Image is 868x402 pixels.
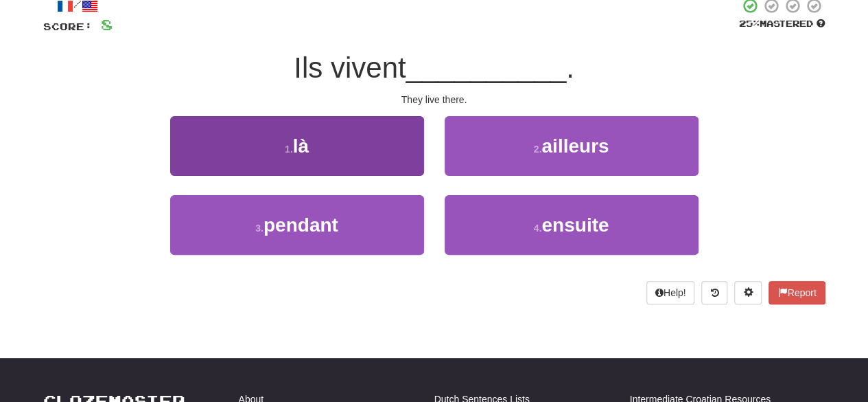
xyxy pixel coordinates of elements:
[293,135,309,157] span: là
[285,144,293,155] small: 1 .
[541,214,609,236] span: ensuite
[255,223,263,234] small: 3 .
[294,52,406,84] span: Ils vivent
[445,195,699,255] button: 4.ensuite
[739,18,825,30] div: Mastered
[701,281,727,304] button: Round history (alt+y)
[43,21,93,32] span: Score:
[566,52,574,84] span: .
[541,135,609,157] span: ailleurs
[170,116,424,176] button: 1.là
[263,214,338,236] span: pendant
[739,18,760,29] span: 25 %
[769,281,825,304] button: Report
[445,116,699,176] button: 2.ailleurs
[170,195,424,255] button: 3.pendant
[534,144,542,155] small: 2 .
[406,52,567,84] span: __________
[43,93,825,107] div: They live there.
[646,281,695,304] button: Help!
[534,223,542,234] small: 4 .
[101,16,113,33] span: 8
